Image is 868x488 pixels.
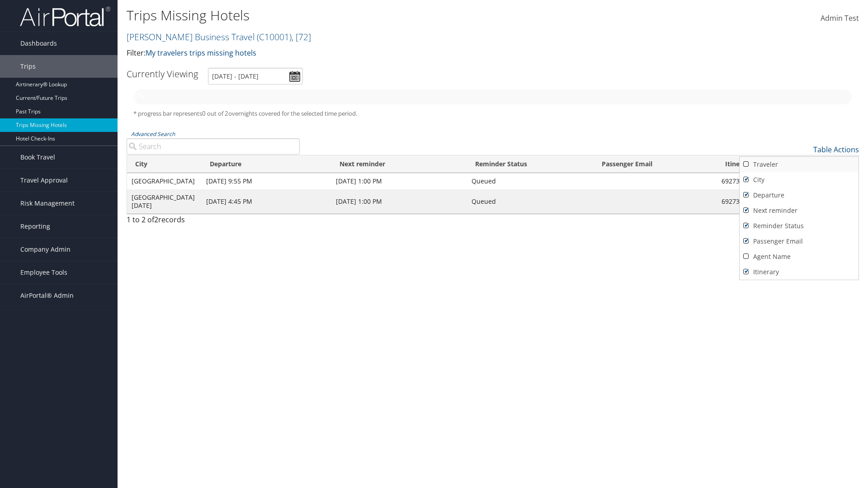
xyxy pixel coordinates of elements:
span: Risk Management [20,192,75,215]
span: Trips [20,55,36,78]
span: Travel Approval [20,169,68,192]
span: AirPortal® Admin [20,284,74,307]
a: Itinerary [740,264,859,280]
span: Company Admin [20,238,71,261]
a: Passenger Email [740,234,859,249]
span: Book Travel [20,146,55,169]
a: Departure [740,188,859,203]
a: Traveler [740,157,859,172]
span: Dashboards [20,32,57,55]
img: airportal-logo.png [20,6,110,27]
a: City [740,172,859,188]
a: Reminder Status [740,218,859,234]
a: Next reminder [740,203,859,218]
span: Reporting [20,215,50,238]
span: Employee Tools [20,261,67,284]
a: Agent Name [740,249,859,264]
